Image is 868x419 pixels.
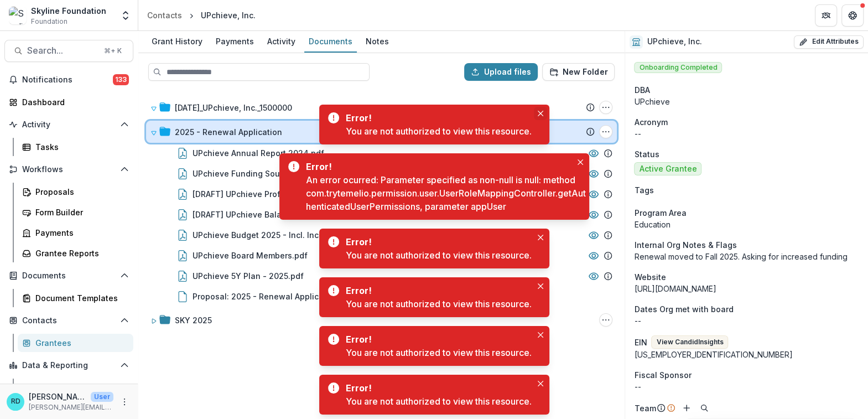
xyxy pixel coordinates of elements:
[35,206,124,218] div: Form Builder
[4,312,133,329] button: Open Contacts
[680,401,693,415] button: Add
[146,121,617,307] div: 2025 - Renewal Application2025 - Renewal Application OptionsUPchieve Annual Report 2024.pdfUPchie...
[35,227,124,239] div: Payments
[634,369,691,381] span: Fiscal Sponsor
[304,33,357,49] div: Documents
[22,316,116,325] span: Contacts
[193,250,308,261] div: UPchieve Board Members.pdf
[4,161,133,178] button: Open Workflows
[306,173,589,213] div: An error ocurred: Parameter specified as non-null is null: method com.trytemelio.permission.user....
[146,121,617,143] div: 2025 - Renewal Application2025 - Renewal Application Options
[4,267,133,284] button: Open Documents
[29,402,113,412] p: [PERSON_NAME][EMAIL_ADDRESS][DOMAIN_NAME]
[22,120,116,130] span: Activity
[794,35,864,49] button: Edit Attributes
[35,141,124,153] div: Tasks
[9,7,27,24] img: Skyline Foundation
[35,186,124,198] div: Proposals
[146,96,617,118] div: [DATE]_UPchieve, Inc._150000006-05-2023_UPchieve, Inc._1500000 Options
[306,160,585,173] div: Error!
[147,9,182,21] div: Contacts
[147,33,207,49] div: Grant History
[634,303,733,315] span: Dates Org met with board
[193,168,349,179] div: UPchieve Funding Sources - Skyline.pdf
[35,337,124,349] div: Grantees
[464,63,538,81] button: Upload files
[18,138,133,156] a: Tasks
[634,239,736,251] span: Internal Org Notes & Flags
[146,225,617,245] div: UPchieve Budget 2025 - Incl. Income.pdf
[263,33,300,49] div: Activity
[147,31,207,53] a: Grant History
[4,93,133,111] a: Dashboard
[175,102,292,113] div: [DATE]_UPchieve, Inc._1500000
[27,45,97,56] span: Search...
[175,314,212,326] div: SKY 2025
[11,398,20,405] div: Raquel Donoso
[634,84,649,96] span: DBA
[146,286,617,307] div: Proposal: 2025 - Renewal Application
[542,63,615,81] button: New Folder
[651,335,728,349] button: View CandidInsights
[193,270,304,282] div: UPchieve 5Y Plan - 2025.pdf
[599,101,612,114] button: 06-05-2023_UPchieve, Inc._1500000 Options
[22,361,116,370] span: Data & Reporting
[634,148,659,160] span: Status
[146,266,617,286] div: UPchieve 5Y Plan - 2025.pdf
[534,231,547,244] button: Close
[346,249,532,262] div: You are not authorized to view this resource.
[35,382,124,394] div: Dashboard
[143,7,186,23] a: Contacts
[146,163,617,184] div: UPchieve Funding Sources - Skyline.pdf
[193,147,324,159] div: UPchieve Annual Report 2024.pdf
[634,96,859,107] div: UPchieve
[634,381,859,392] div: --
[146,204,617,225] div: [DRAFT] UPchieve Balance Sheet 2024.pdf
[639,164,697,174] span: Active Grantee
[361,31,393,53] a: Notes
[211,31,258,53] a: Payments
[118,395,131,408] button: More
[698,401,711,415] button: Search
[91,392,113,402] p: User
[31,17,67,27] span: Foundation
[211,33,258,49] div: Payments
[175,126,282,138] div: 2025 - Renewal Application
[118,4,133,27] button: Open entity switcher
[634,207,686,219] span: Program Area
[647,37,702,46] h2: UPchieve, Inc.
[193,291,339,302] div: Proposal: 2025 - Renewal Application
[346,235,527,249] div: Error!
[146,245,617,266] div: UPchieve Board Members.pdf
[18,334,133,352] a: Grantees
[193,229,351,241] div: UPchieve Budget 2025 - Incl. Income.pdf
[634,271,666,283] span: Website
[599,313,612,327] button: SKY 2025 Options
[35,247,124,259] div: Grantee Reports
[634,128,859,139] p: --
[841,4,864,27] button: Get Help
[18,203,133,221] a: Form Builder
[634,337,647,348] p: EIN
[146,143,617,163] div: UPchieve Annual Report 2024.pdf
[634,284,716,293] a: [URL][DOMAIN_NAME]
[31,5,106,17] div: Skyline Foundation
[815,4,837,27] button: Partners
[193,209,359,220] div: [DRAFT] UPchieve Balance Sheet 2024.pdf
[534,377,547,390] button: Close
[634,349,859,360] div: [US_EMPLOYER_IDENTIFICATION_NUMBER]
[22,271,116,281] span: Documents
[361,33,393,49] div: Notes
[29,391,86,402] p: [PERSON_NAME]
[146,184,617,204] div: [DRAFT] UPchieve Profit and Loss 2024.pdf
[634,251,859,262] p: Renewal moved to Fall 2025. Asking for increased funding
[346,111,527,125] div: Error!
[102,45,124,57] div: ⌘ + K
[634,402,656,414] p: Team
